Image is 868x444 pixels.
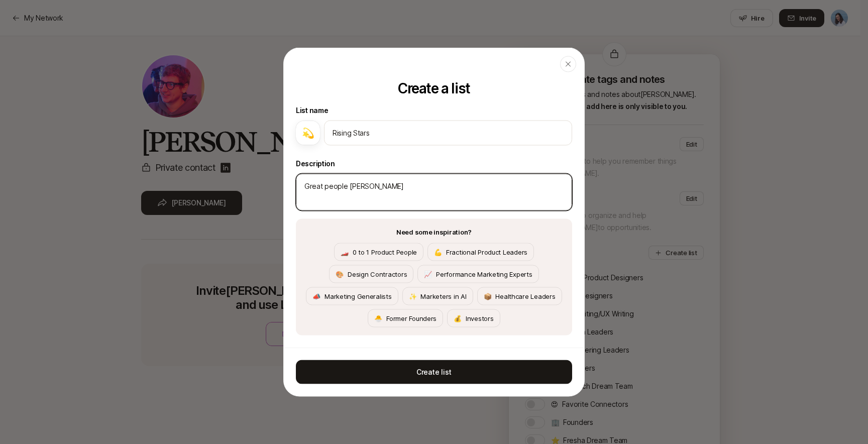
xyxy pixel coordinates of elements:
[334,243,423,261] p: 0 to 1 Product People
[477,287,562,305] p: Healthcare Leaders
[447,309,500,327] p: Investors
[427,243,534,261] p: Fractional Product Leaders
[296,158,572,170] label: Description
[417,265,538,283] p: Performance Marketing Experts
[296,360,572,384] button: Create list
[312,291,320,301] span: 📣
[296,174,572,211] textarea: Great people [PERSON_NAME]
[336,269,344,279] span: 🎨
[329,265,413,283] p: Design Contractors
[374,313,382,323] span: 🐣
[368,309,443,327] p: Former Founders
[454,313,462,323] span: 💰
[434,247,442,257] span: 💪
[396,227,472,237] p: Need some inspiration?
[296,121,320,145] button: 💫
[333,127,564,139] input: e.g. 0 to 1 Product leaders
[409,291,417,301] span: ✨
[306,287,398,305] p: Marketing Generalists
[402,287,473,305] p: Marketers in AI
[302,126,314,141] span: 💫
[484,291,492,301] span: 📦
[296,80,572,96] p: Create a list
[424,269,432,279] span: 📈
[296,104,572,117] label: List name
[341,247,349,257] span: 🏎️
